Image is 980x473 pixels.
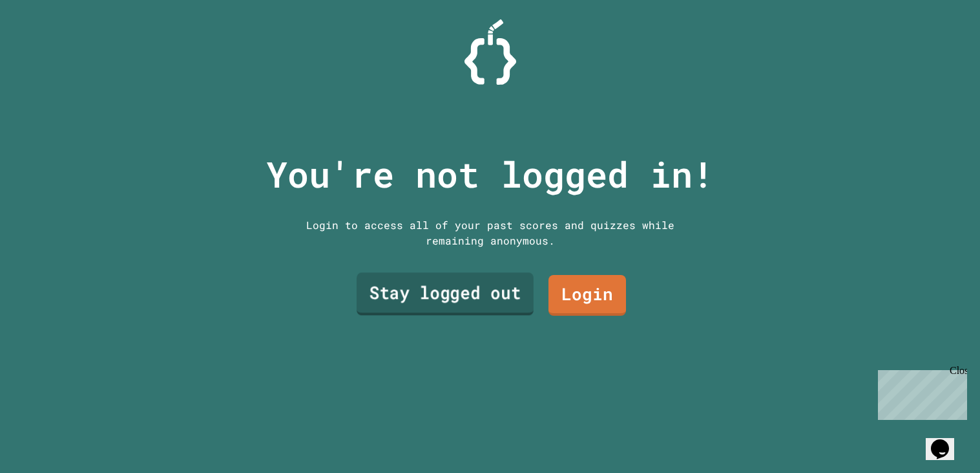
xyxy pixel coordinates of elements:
[548,275,626,316] a: Login
[297,217,684,248] div: Login to access all of your past scores and quizzes while remaining anonymous.
[464,19,516,85] img: Logo.svg
[266,148,714,201] p: You're not logged in!
[5,5,89,82] div: Chat with us now!Close
[926,421,967,460] iframe: chat widget
[873,365,967,420] iframe: chat widget
[357,273,534,316] a: Stay logged out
